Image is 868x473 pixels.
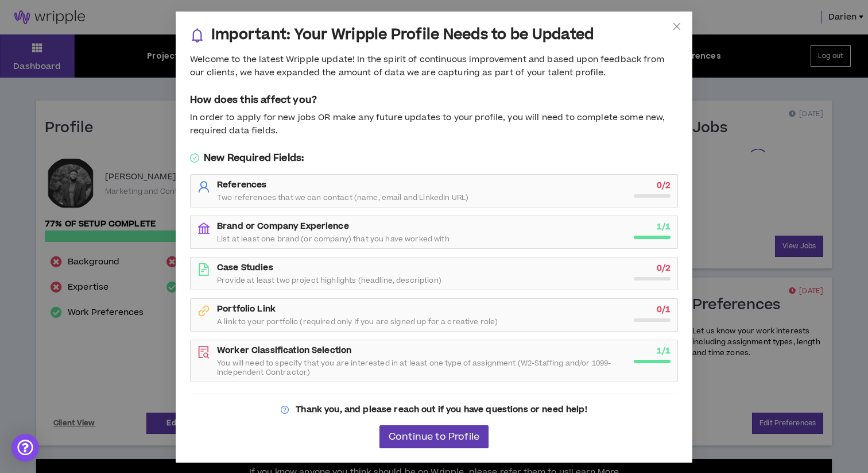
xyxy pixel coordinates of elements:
[217,220,349,232] strong: Brand or Company Experience
[217,276,441,285] span: Provide at least two project highlights (headline, description)
[657,221,671,233] strong: 1 / 1
[217,262,273,274] strong: Case Studies
[281,406,289,414] span: question-circle
[657,303,671,316] strong: 0 / 1
[190,153,199,163] span: check-circle
[197,180,210,193] span: user
[211,26,594,44] h3: Important: Your Wripple Profile Needs to be Updated
[657,179,671,191] strong: 0 / 2
[217,179,266,191] strong: References
[657,262,671,274] strong: 0 / 2
[190,28,204,43] span: bell
[217,344,351,356] strong: Worker Classification Selection
[217,317,498,326] span: A link to your portfolio (required only If you are signed up for a creative role)
[379,425,489,448] button: Continue to Profile
[296,403,587,416] strong: Thank you, and please reach out if you have questions or need help!
[197,346,210,359] span: file-search
[217,359,627,377] span: You will need to specify that you are interested in at least one type of assignment (W2-Staffing ...
[217,303,276,315] strong: Portfolio Link
[672,22,681,31] span: close
[197,222,210,234] span: bank
[217,193,468,202] span: Two references that we can contact (name, email and LinkedIn URL)
[657,345,671,357] strong: 1 / 1
[190,111,678,137] div: In order to apply for new jobs OR make any future updates to your profile, you will need to compl...
[389,432,479,443] span: Continue to Profile
[197,305,210,317] span: link
[197,263,210,276] span: file-text
[11,434,39,462] div: Open Intercom Messenger
[190,93,678,107] h5: How does this affect you?
[217,234,449,244] span: List at least one brand (or company) that you have worked with
[661,11,692,43] button: Close
[190,151,678,165] h5: New Required Fields:
[190,53,678,79] div: Welcome to the latest Wripple update! In the spirit of continuous improvement and based upon feed...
